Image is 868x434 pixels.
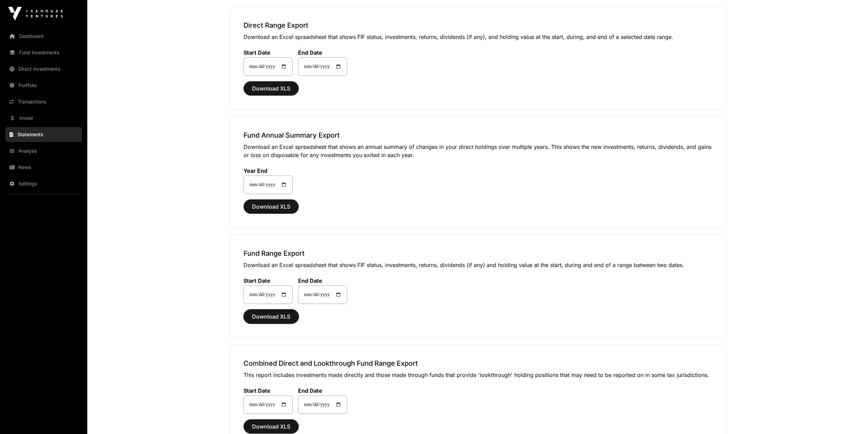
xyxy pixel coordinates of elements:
a: Portfolio [5,78,82,93]
a: Transactions [5,94,82,109]
a: Invest [5,111,82,126]
label: End Date [298,387,347,394]
p: Download an Excel spreadsheet that shows an annual summary of changes in your direct holdings ove... [244,143,712,159]
span: Download XLS [252,202,290,211]
label: Start Date [244,387,293,394]
img: Icehouse Ventures Logo [8,7,63,20]
a: Analysis [5,143,82,158]
span: Download XLS [252,422,290,431]
span: Download XLS [252,312,290,321]
a: Statements [5,127,82,142]
a: Fund Investments [5,45,82,60]
span: Download XLS [252,84,290,93]
label: Year End [244,167,293,174]
a: Settings [5,176,82,191]
button: Download XLS [244,309,299,324]
a: Dashboard [5,29,82,44]
iframe: Chat Widget [834,401,868,434]
label: End Date [298,49,347,56]
p: This report includes investments made directly and those made through funds that provide 'lookthr... [244,371,712,379]
a: Direct Investments [5,61,82,76]
button: Download XLS [244,81,299,96]
button: Download XLS [244,199,299,214]
label: Start Date [244,277,293,284]
p: Download an Excel spreadsheet that shows FIF status, investments, returns, dividends (if any) and... [244,261,712,269]
label: Start Date [244,49,293,56]
h3: Direct Range Export [244,20,712,30]
label: End Date [298,277,347,284]
h3: Fund Range Export [244,249,712,258]
button: Download XLS [244,419,299,434]
p: Download an Excel spreadsheet that shows FIF status, investments, returns, dividends (if any), an... [244,33,712,41]
h3: Fund Annual Summary Export [244,130,712,140]
h3: Combined Direct and Lookthrough Fund Range Export [244,359,712,368]
a: News [5,160,82,175]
